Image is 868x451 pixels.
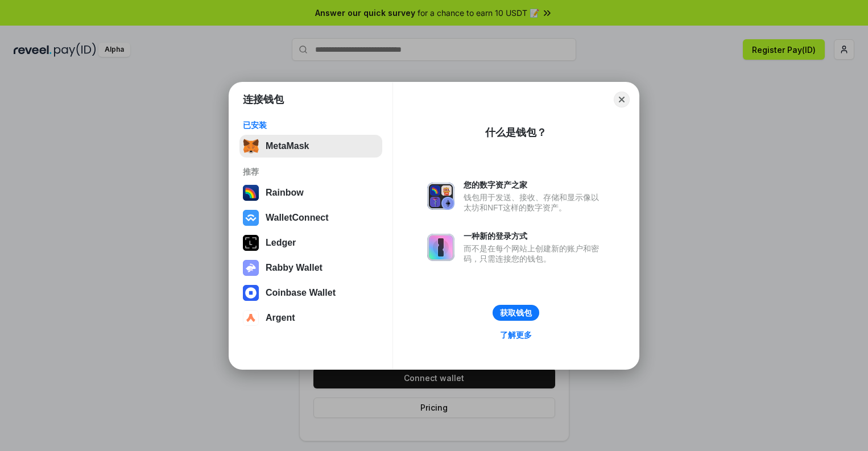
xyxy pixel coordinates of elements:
div: 一种新的登录方式 [464,231,605,241]
div: 已安装 [243,120,379,130]
img: svg+xml,%3Csvg%20width%3D%2228%22%20height%3D%2228%22%20viewBox%3D%220%200%2028%2028%22%20fill%3D... [243,210,259,226]
div: Argent [266,313,295,323]
img: svg+xml,%3Csvg%20xmlns%3D%22http%3A%2F%2Fwww.w3.org%2F2000%2Fsvg%22%20width%3D%2228%22%20height%3... [243,235,259,251]
div: 钱包用于发送、接收、存储和显示像以太坊和NFT这样的数字资产。 [464,192,605,213]
button: Close [614,92,630,107]
button: Rainbow [239,181,382,204]
div: 获取钱包 [500,308,532,318]
div: 推荐 [243,167,379,177]
img: svg+xml,%3Csvg%20fill%3D%22none%22%20height%3D%2233%22%20viewBox%3D%220%200%2035%2033%22%20width%... [243,138,259,154]
div: 了解更多 [500,330,532,340]
button: Rabby Wallet [239,256,382,279]
div: 什么是钱包？ [485,126,547,139]
h1: 连接钱包 [243,93,284,106]
button: 获取钱包 [493,305,539,321]
img: svg+xml,%3Csvg%20xmlns%3D%22http%3A%2F%2Fwww.w3.org%2F2000%2Fsvg%22%20fill%3D%22none%22%20viewBox... [243,260,259,276]
img: svg+xml,%3Csvg%20width%3D%2228%22%20height%3D%2228%22%20viewBox%3D%220%200%2028%2028%22%20fill%3D... [243,285,259,301]
div: WalletConnect [266,213,329,223]
button: Coinbase Wallet [239,282,382,304]
div: Coinbase Wallet [266,288,336,298]
img: svg+xml,%3Csvg%20xmlns%3D%22http%3A%2F%2Fwww.w3.org%2F2000%2Fsvg%22%20fill%3D%22none%22%20viewBox... [427,183,454,210]
button: WalletConnect [239,206,382,229]
div: Rabby Wallet [266,263,323,273]
div: MetaMask [266,141,309,151]
button: Argent [239,307,382,329]
img: svg+xml,%3Csvg%20width%3D%22120%22%20height%3D%22120%22%20viewBox%3D%220%200%20120%20120%22%20fil... [243,185,259,201]
div: Ledger [266,238,296,248]
div: 您的数字资产之家 [464,180,605,190]
button: MetaMask [239,135,382,158]
button: Ledger [239,231,382,254]
img: svg+xml,%3Csvg%20xmlns%3D%22http%3A%2F%2Fwww.w3.org%2F2000%2Fsvg%22%20fill%3D%22none%22%20viewBox... [427,234,454,261]
a: 了解更多 [493,328,539,342]
img: svg+xml,%3Csvg%20width%3D%2228%22%20height%3D%2228%22%20viewBox%3D%220%200%2028%2028%22%20fill%3D... [243,310,259,326]
div: 而不是在每个网站上创建新的账户和密码，只需连接您的钱包。 [464,243,605,264]
div: Rainbow [266,188,304,198]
